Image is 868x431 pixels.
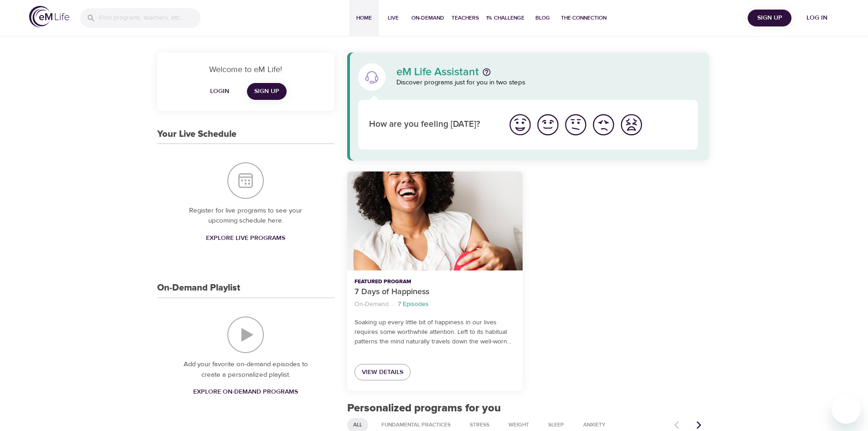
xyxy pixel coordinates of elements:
span: Teachers [452,13,479,23]
input: Find programs, teachers, etc... [99,8,200,28]
span: Live [382,13,404,23]
span: On-Demand [411,13,444,23]
a: Explore Live Programs [202,230,289,247]
a: View Details [354,364,411,381]
h3: Your Live Schedule [157,129,236,140]
img: great [508,112,533,137]
img: Your Live Schedule [227,162,264,199]
span: Log in [799,12,835,24]
p: Featured Program [354,278,515,286]
button: 7 Days of Happiness [347,171,523,270]
a: Explore On-Demand Programs [190,384,302,400]
p: eM Life Assistant [396,67,479,78]
button: Login [205,83,234,100]
span: Blog [532,13,554,23]
span: Sleep [543,421,570,429]
button: I'm feeling bad [590,111,617,139]
span: Fundamental Practices [376,421,456,429]
a: Sign Up [247,83,287,100]
span: Stress [464,421,495,429]
li: · [392,298,394,311]
span: The Connection [561,13,606,23]
span: 1% Challenge [486,13,524,23]
h3: On-Demand Playlist [157,283,240,293]
p: How are you feeling [DATE]? [369,118,495,131]
span: View Details [362,367,403,378]
button: I'm feeling great [506,111,534,139]
span: Home [353,13,375,23]
img: good [535,112,560,137]
img: ok [563,112,588,137]
p: Soaking up every little bit of happiness in our lives requires some worthwhile attention. Left to... [354,318,515,347]
span: Anxiety [578,421,611,429]
p: Add your favorite on-demand episodes to create a personalized playlist. [175,359,316,380]
img: On-Demand Playlist [227,317,264,353]
p: Register for live programs to see your upcoming schedule here. [175,206,316,226]
p: 7 Days of Happiness [354,286,515,298]
img: logo [29,6,69,27]
nav: breadcrumb [354,298,515,311]
button: I'm feeling worst [617,111,645,139]
span: Explore Live Programs [206,233,285,244]
img: eM Life Assistant [365,70,379,84]
iframe: Button to launch messaging window [832,395,861,424]
span: Explore On-Demand Programs [193,386,298,398]
span: Sign Up [751,12,788,24]
img: worst [619,112,644,137]
p: Discover programs just for you in two steps [396,78,699,88]
span: Sign Up [254,86,279,97]
span: Login [209,86,231,97]
button: Sign Up [748,10,791,26]
p: Welcome to eM Life! [168,63,324,76]
p: 7 Episodes [398,300,429,309]
span: All [348,421,368,429]
span: Weight [503,421,534,429]
button: I'm feeling ok [562,111,590,139]
h2: Personalized programs for you [347,402,709,415]
button: Log in [795,10,839,26]
img: bad [591,112,616,137]
p: On-Demand [354,300,389,309]
button: I'm feeling good [534,111,562,139]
